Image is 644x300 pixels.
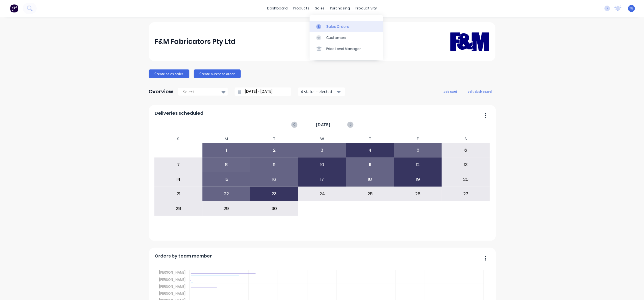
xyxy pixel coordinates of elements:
div: 17 [299,172,346,186]
div: 10 [299,158,346,172]
div: W [298,135,346,143]
div: 7 [155,158,202,172]
div: 28 [155,201,202,215]
div: 16 [250,172,298,186]
div: 30 [250,201,298,215]
div: M [202,135,250,143]
div: T [346,135,394,143]
span: Orders by team member [155,253,212,259]
div: 5 [394,143,442,157]
div: 3 [299,143,346,157]
a: Sales Orders [310,21,383,32]
div: Overview [149,86,174,97]
div: 2 [250,143,298,157]
div: 9 [250,158,298,172]
div: 24 [299,187,346,201]
tspan: [PERSON_NAME] [159,284,186,289]
div: 13 [442,158,490,172]
div: 22 [203,187,250,201]
div: sales [312,4,327,12]
div: S [154,135,202,143]
div: 29 [203,201,250,215]
span: TB [630,6,634,11]
div: T [250,135,298,143]
div: 8 [203,158,250,172]
div: S [442,135,490,143]
button: 4 status selected [298,87,345,96]
div: 25 [346,187,394,201]
button: edit dashboard [464,88,495,95]
div: Sales Orders [326,24,349,29]
div: F&M Fabricators Pty Ltd [155,36,235,47]
div: products [290,4,312,12]
button: add card [440,88,461,95]
div: purchasing [327,4,353,12]
div: 11 [346,158,394,172]
a: Price Level Manager [310,43,383,54]
div: 21 [155,187,202,201]
tspan: [PERSON_NAME] [159,270,186,275]
div: 6 [442,143,490,157]
button: Create purchase order [194,69,241,78]
div: 19 [394,172,442,186]
div: 26 [394,187,442,201]
img: Factory [10,4,18,12]
div: productivity [353,4,380,12]
div: 1 [203,143,250,157]
tspan: [PERSON_NAME] [159,291,186,296]
div: Price Level Manager [326,46,361,51]
div: 15 [203,172,250,186]
div: 27 [442,187,490,201]
a: Customers [310,32,383,43]
span: [DATE] [316,122,330,128]
div: 4 [346,143,394,157]
div: 23 [250,187,298,201]
div: 20 [442,172,490,186]
div: 4 status selected [301,89,336,94]
button: Create sales order [149,69,189,78]
div: 18 [346,172,394,186]
tspan: [PERSON_NAME] [159,277,186,282]
div: 12 [394,158,442,172]
a: dashboard [264,4,290,12]
div: Customers [326,35,346,40]
div: 14 [155,172,202,186]
span: Deliveries scheduled [155,110,203,117]
img: F&M Fabricators Pty Ltd [450,24,489,59]
div: F [394,135,442,143]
